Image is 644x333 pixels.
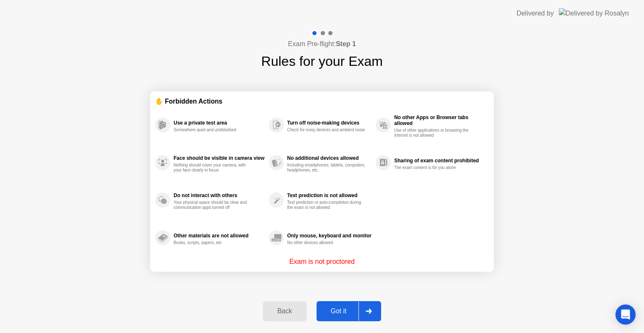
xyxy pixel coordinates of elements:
div: Your physical space should be clear and communication apps turned off [174,200,253,210]
div: Books, scripts, papers, etc [174,240,253,245]
div: Delivered by [517,8,554,18]
div: Only mouse, keyboard and monitor [287,233,371,239]
img: Delivered by Rosalyn [559,8,629,18]
h1: Rules for your Exam [261,51,383,71]
div: Use a private test area [174,120,265,126]
div: Other materials are not allowed [174,233,265,239]
div: The exam content is for you alone [394,165,473,170]
div: Including smartphones, tablets, computers, headphones, etc. [287,163,366,173]
div: No other Apps or Browser tabs allowed [394,114,485,126]
div: Turn off noise-making devices [287,120,371,126]
div: Nothing should cover your camera, with your face clearly in focus [174,163,253,173]
div: ✋ Forbidden Actions [155,96,489,106]
p: Exam is not proctored [289,257,355,267]
div: Text prediction or auto-completion during the exam is not allowed [287,200,366,210]
h4: Exam Pre-flight: [288,39,356,49]
b: Step 1 [336,40,356,47]
div: Somewhere quiet and undisturbed [174,127,253,133]
div: Check for noisy devices and ambient noise [287,127,366,133]
button: Got it [317,301,381,321]
div: Use of other applications or browsing the internet is not allowed [394,128,473,138]
div: Open Intercom Messenger [615,304,636,325]
div: Got it [319,307,358,315]
div: Text prediction is not allowed [287,193,371,198]
div: No additional devices allowed [287,155,371,161]
div: Face should be visible in camera view [174,155,265,161]
div: Do not interact with others [174,193,265,198]
div: No other devices allowed [287,240,366,245]
button: Back [263,301,306,321]
div: Sharing of exam content prohibited [394,158,485,164]
div: Back [265,307,304,315]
